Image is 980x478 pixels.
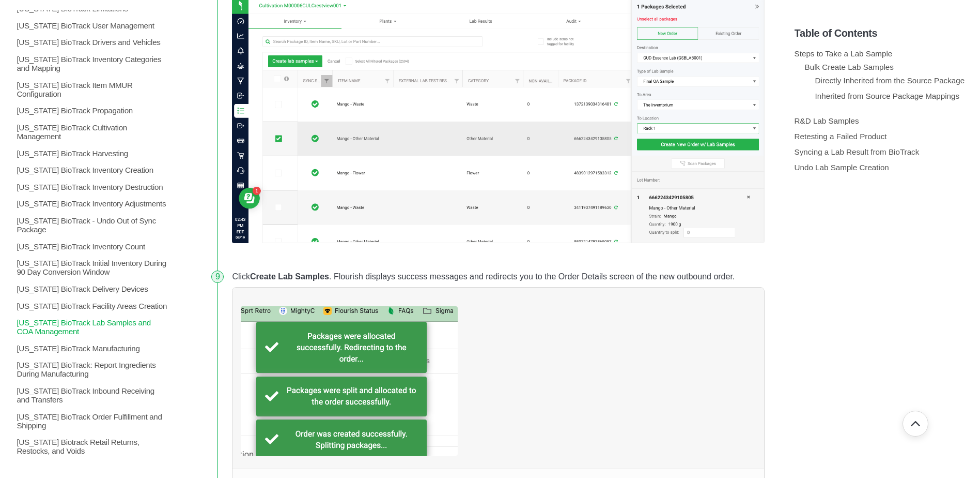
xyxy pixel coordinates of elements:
p: [US_STATE] BioTrack Facility Areas Creation [15,301,168,310]
a: Syncing a Lab Result from BioTrack [795,147,920,156]
a: Undo Lab Sample Creation [795,163,889,172]
a: Steps to Take a Lab Sample [795,49,893,58]
p: [US_STATE] BioTrack Propagation [15,106,168,115]
p: [US_STATE] BioTrack Item MMUR Configuration [15,80,168,98]
p: [US_STATE] BioTrack User Management [15,21,168,29]
p: [US_STATE] BioTrack Inventory Adjustments [15,199,168,208]
a: R&D Lab Samples [795,116,859,125]
p: [US_STATE] BioTrack Inbound Receiving and Transfers [15,386,168,404]
p: [US_STATE] BioTrack - Undo Out of Sync Package [15,216,168,234]
a: [US_STATE] BioTrack Inbound Receiving and Transfers [8,386,168,404]
img: image.png [241,306,458,456]
p: [US_STATE] BioTrack Cultivation Management [15,123,168,140]
a: [US_STATE] BioTrack Order Fulfillment and Shipping [8,412,168,429]
a: [US_STATE] BioTrack Drivers and Vehicles [8,38,168,47]
button: Go back to top of document [903,411,928,437]
strong: Create Lab Samples [250,272,329,281]
h5: Table of Contents [795,27,972,39]
p: [US_STATE] BioTrack Inventory Creation [15,166,168,174]
a: [US_STATE] BioTrack Facility Areas Creation [8,301,168,310]
a: [US_STATE] Biotrack Retail Returns, Restocks, and Voids [8,438,168,455]
section: Table of Contents [795,10,972,462]
a: Bulk Create Lab Samples [805,63,894,71]
a: [US_STATE] BioTrack Inventory Creation [8,166,168,174]
p: [US_STATE] BioTrack: Report Ingredients During Manufacturing [15,361,168,378]
p: [US_STATE] BioTrack Inventory Categories and Mapping [15,55,168,72]
a: [US_STATE] BioTrack Harvesting [8,148,168,157]
a: [US_STATE] BioTrack - Undo Out of Sync Package [8,216,168,234]
a: [US_STATE] BioTrack Inventory Destruction [8,182,168,191]
a: Inherited from Source Package Mappings [815,92,959,100]
a: [US_STATE] BioTrack Cultivation Management [8,123,168,140]
a: [US_STATE] BioTrack User Management [8,21,168,29]
a: [US_STATE] BioTrack: Report Ingredients During Manufacturing [8,361,168,378]
a: [US_STATE] BioTrack Inventory Categories and Mapping [8,55,168,72]
p: [US_STATE] BioTrack Order Fulfillment and Shipping [15,412,168,429]
a: [US_STATE] BioTrack Inventory Adjustments [8,199,168,208]
p: [US_STATE] BioTrack Manufacturing [15,343,168,352]
a: [US_STATE] BioTrack Initial Inventory During 90 Day Conversion Window [8,259,168,276]
p: [US_STATE] BioTrack Inventory Count [15,242,168,250]
a: Directly Inherited from the Source Package [815,76,965,85]
p: [US_STATE] BioTrack Initial Inventory During 90 Day Conversion Window [15,259,168,276]
a: [US_STATE] BioTrack Lab Samples and COA Management [8,318,168,336]
p: [US_STATE] BioTrack Lab Samples and COA Management [15,318,168,336]
p: [US_STATE] BioTrack Delivery Devices [15,284,168,293]
p: [US_STATE] BioTrack Harvesting [15,148,168,157]
a: [US_STATE] BioTrack Manufacturing [8,343,168,352]
p: [US_STATE] Biotrack Retail Returns, Restocks, and Voids [15,438,168,455]
a: Retesting a Failed Product [795,132,887,141]
a: [US_STATE] BioTrack Inventory Count [8,242,168,250]
a: [US_STATE] BioTrack Item MMUR Configuration [8,80,168,98]
p: [US_STATE] BioTrack Inventory Destruction [15,182,168,191]
a: [US_STATE] BioTrack Propagation [8,106,168,115]
p: [US_STATE] BioTrack Drivers and Vehicles [15,38,168,47]
a: [US_STATE] BioTrack Delivery Devices [8,284,168,293]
